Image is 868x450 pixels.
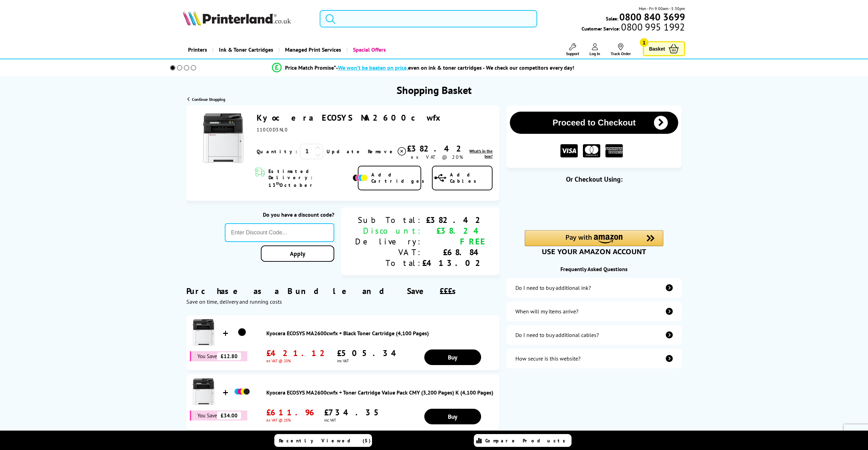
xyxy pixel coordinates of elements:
img: Kyocera ECOSYS MA2600cwfx + Toner Cartridge Value Pack CMY (3,200 Pages) K (4,100 Pages) [233,383,251,400]
img: Kyocera ECOSYS MA2600cwfx + Black Toner Cartridge (4,100 Pages) [233,324,251,341]
div: £382.42 [422,215,486,225]
div: Do I need to buy additional ink? [515,284,591,291]
a: Update [327,148,362,155]
a: Kyocera ECOSYS MA2600cwfx [257,112,445,123]
div: You Save [190,351,247,361]
span: Add Cables [450,172,492,184]
a: Printers [183,41,212,59]
span: Price Match Promise* [285,64,336,71]
span: What's in the box? [469,148,493,159]
img: MASTER CARD [583,144,600,158]
span: Add Cartridges [371,172,428,184]
div: Total: [355,258,422,268]
span: Mon - Fri 9:00am - 5:30pm [639,5,685,12]
span: £505.34 [337,348,403,358]
img: Printerland Logo [183,10,291,26]
h1: Shopping Basket [397,83,472,97]
span: £734.35 [324,407,384,418]
input: Enter Discount Code... [225,223,335,242]
img: Add Cartridges [353,174,368,181]
span: Basket [649,44,665,53]
li: modal_Promise [160,62,686,74]
span: £12.80 [217,352,241,360]
a: Kyocera ECOSYS MA2600cwfx + Black Toner Cartridge (4,100 Pages) [266,330,496,337]
a: Log In [590,43,600,56]
div: £68.84 [422,247,486,258]
span: We won’t be beaten on price, [338,64,408,71]
span: Ink & Toner Cartridges [219,41,273,59]
a: Printerland Logo [183,10,311,27]
span: £611.96 [266,407,317,418]
div: Sub Total: [355,215,422,225]
a: Managed Print Services [278,41,346,59]
a: Buy [424,349,481,365]
a: Buy [424,409,481,424]
a: Basket 1 [643,41,685,56]
a: Kyocera ECOSYS MA2600cwfx + Toner Cartridge Value Pack CMY (3,200 Pages) K (4,100 Pages) [266,389,496,396]
span: 1 [640,38,648,47]
div: Do I need to buy additional cables? [515,331,599,338]
div: You Save [190,410,247,421]
a: 0800 840 3699 [618,14,685,20]
div: £382.42 [407,143,467,154]
div: Delivery: [355,236,422,247]
b: 0800 840 3699 [619,10,685,23]
a: Support [566,43,579,56]
img: American Express [605,144,623,158]
div: Purchase as a Bundle and Save £££s [186,275,499,305]
button: Proceed to Checkout [510,112,678,134]
div: Frequently Asked Questions [506,266,681,272]
div: How secure is this website? [515,355,581,362]
a: lnk_inthebox [467,148,493,159]
span: Compare Products [485,438,569,444]
a: secure-website [506,349,681,368]
a: Apply [261,245,334,262]
div: £413.02 [422,258,486,268]
div: - even on ink & toner cartridges - We check our competitors every day! [336,64,574,71]
img: VISA [560,144,578,158]
span: Recently Viewed (5) [279,438,371,444]
div: Or Checkout Using: [506,175,681,184]
a: Compare Products [474,434,572,447]
span: 110C0D3NL0 [257,127,288,133]
span: inc VAT [324,418,384,423]
span: Sales: [606,15,618,22]
a: Track Order [611,43,631,56]
div: Do you have a discount code? [225,211,335,218]
div: Discount: [355,225,422,236]
span: Customer Service: [582,24,685,32]
span: Quantity: [257,148,297,155]
div: When will my items arrive? [515,308,578,315]
a: Ink & Toner Cartridges [212,41,278,59]
a: Recently Viewed (5) [274,434,372,447]
span: £34.00 [217,412,241,419]
span: 0800 995 1992 [620,24,685,30]
span: inc VAT [337,358,403,363]
div: FREE [422,236,486,247]
span: £421.12 [266,348,330,358]
a: Continue Shopping [187,97,225,102]
span: Estimated Delivery: 13 October [268,168,351,188]
span: Log In [590,51,600,56]
div: Save on time, delivery and running costs [186,298,499,305]
span: Support [566,51,579,56]
a: additional-ink [506,278,681,297]
img: Kyocera ECOSYS MA2600cwfx + Black Toner Cartridge (4,100 Pages) [190,319,218,346]
a: additional-cables [506,325,681,345]
a: Delete item from your basket [368,146,407,157]
div: Amazon Pay - Use your Amazon account [525,230,663,254]
span: ex VAT @ 20% [266,358,330,363]
div: £38.24 [422,225,486,236]
sup: th [276,181,280,186]
div: VAT: [355,247,422,258]
img: Kyocera ECOSYS MA2600cwfx [197,112,249,164]
a: items-arrive [506,302,681,321]
span: Remove [368,148,395,155]
span: ex VAT @ 20% [266,418,317,423]
span: ex VAT @ 20% [411,154,463,160]
iframe: PayPal [525,195,663,218]
a: Special Offers [346,41,391,59]
img: Kyocera ECOSYS MA2600cwfx + Toner Cartridge Value Pack CMY (3,200 Pages) K (4,100 Pages) [190,378,218,406]
span: Continue Shopping [192,97,225,102]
